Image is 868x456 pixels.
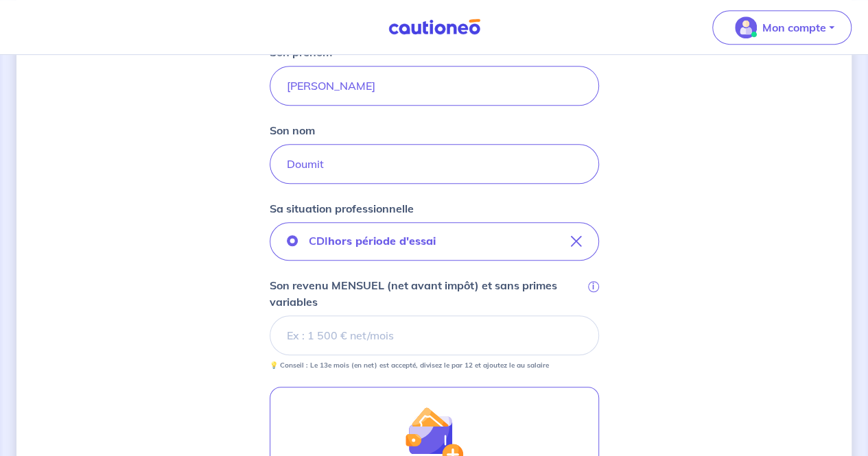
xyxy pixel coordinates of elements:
img: Cautioneo [383,19,486,36]
input: Doe [270,144,599,184]
p: Sa situation professionnelle [270,200,414,217]
span: i [588,281,599,292]
button: CDIhors période d'essai [270,222,599,261]
p: Mon compte [762,19,826,36]
button: illu_account_valid_menu.svgMon compte [712,10,852,45]
p: Son nom [270,122,315,139]
img: illu_account_valid_menu.svg [735,16,757,38]
strong: hors période d'essai [328,234,436,248]
p: Son revenu MENSUEL (net avant impôt) et sans primes variables [270,277,585,310]
p: CDI [309,232,436,249]
p: 💡 Conseil : Le 13e mois (en net) est accepté, divisez le par 12 et ajoutez le au salaire [270,361,549,370]
input: John [270,66,599,106]
input: Ex : 1 500 € net/mois [270,315,599,355]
